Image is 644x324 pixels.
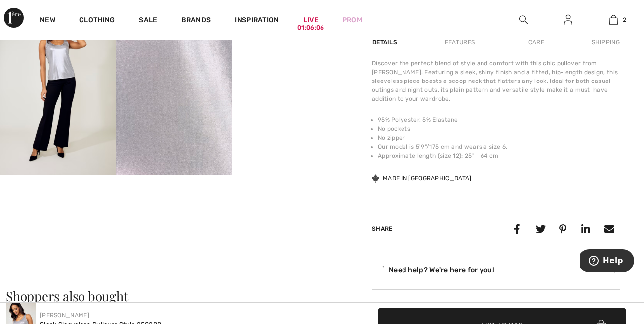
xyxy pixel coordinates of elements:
span: Share [372,225,393,232]
img: Sleek Sleeveless Pullover Style 258288. 4 [116,1,232,175]
div: Need help? We're here for you! [372,262,620,277]
div: Shipping [589,33,620,51]
span: 2 [623,15,626,24]
div: Made in [GEOGRAPHIC_DATA] [372,174,472,183]
img: 1ère Avenue [4,8,24,28]
a: Live01:06:06 [303,15,319,25]
a: Clothing [79,16,115,26]
a: [PERSON_NAME] [40,312,89,319]
li: No pockets [378,124,620,133]
div: Care [520,33,553,51]
span: Inspiration [235,16,279,26]
a: Sign In [556,14,580,26]
li: No zipper [378,133,620,142]
div: Details [372,33,400,51]
li: Our model is 5'9"/175 cm and wears a size 6. [378,142,620,151]
div: Discover the perfect blend of style and comfort with this chic pullover from [PERSON_NAME]. Featu... [372,59,620,103]
li: 95% Polyester, 5% Elastane [378,115,620,124]
a: Sale [139,16,157,26]
div: Features [436,33,483,51]
h3: Shoppers also bought [6,290,638,303]
a: 2 [591,14,636,26]
a: New [40,16,55,26]
img: My Info [564,14,572,26]
img: My Bag [609,14,618,26]
div: 01:06:06 [297,23,324,33]
iframe: Opens a widget where you can find more information [580,249,634,274]
img: search the website [519,14,528,26]
li: Approximate length (size 12): 25" - 64 cm [378,151,620,160]
a: Prom [342,15,362,25]
a: Brands [181,16,211,26]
